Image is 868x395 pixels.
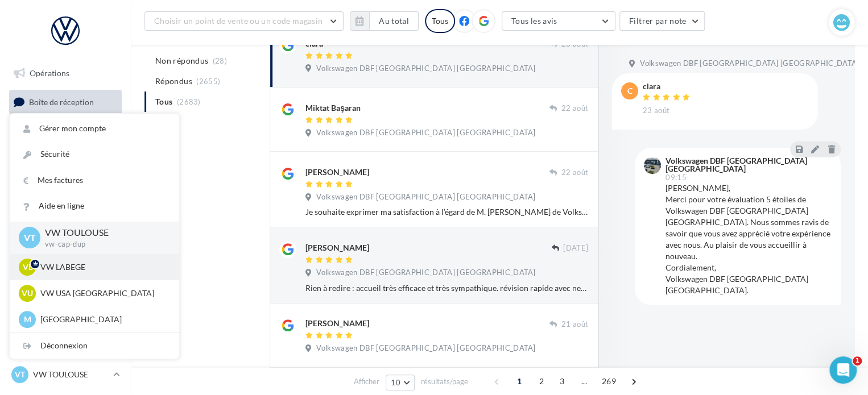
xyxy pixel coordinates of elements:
span: 3 [553,372,571,390]
div: Déconnexion [10,333,179,359]
a: Visibilité en ligne [7,119,124,143]
a: Boîte de réception [7,90,124,114]
div: [PERSON_NAME] [305,318,369,329]
span: c [627,85,633,97]
div: Rien à redire : accueil très efficace et très sympathique. révision rapide avec nettoyage du véhi... [305,282,588,294]
span: (28) [213,56,227,65]
a: Opérations [7,61,124,85]
iframe: Intercom live chat [829,356,857,384]
a: Sécurité [10,142,179,167]
a: Gérer mon compte [10,116,179,142]
a: Calendrier [7,232,124,256]
p: VW LABEGE [40,261,166,273]
a: Aide en ligne [10,193,179,219]
span: 21 août [561,319,588,330]
span: Volkswagen DBF [GEOGRAPHIC_DATA] [GEOGRAPHIC_DATA] [316,268,535,278]
span: Volkswagen DBF [GEOGRAPHIC_DATA] [GEOGRAPHIC_DATA] [316,128,535,138]
span: 2 [532,372,551,390]
a: Campagnes DataOnDemand [7,298,124,331]
span: Afficher [354,376,379,387]
span: Boîte de réception [29,97,94,106]
div: Volkswagen DBF [GEOGRAPHIC_DATA] [GEOGRAPHIC_DATA] [666,157,829,173]
button: 10 [386,375,415,390]
span: VT [15,369,25,380]
span: M [24,314,31,325]
a: Contacts [7,176,124,199]
span: ... [575,372,593,390]
button: Choisir un point de vente ou un code magasin [144,11,344,31]
span: résultats/page [421,376,468,387]
button: Au total [350,11,419,31]
a: Campagnes [7,147,124,171]
span: Volkswagen DBF [GEOGRAPHIC_DATA] [GEOGRAPHIC_DATA] [316,192,535,202]
span: [DATE] [563,243,588,253]
div: [PERSON_NAME] [305,242,369,253]
p: VW USA [GEOGRAPHIC_DATA] [40,288,166,299]
button: Tous les avis [502,11,615,31]
span: 1 [853,356,862,365]
p: VW TOULOUSE [33,369,109,380]
span: VL [23,261,32,273]
p: vw-cap-dup [45,239,161,250]
span: 10 [391,378,400,387]
div: Je souhaite exprimer ma satisfaction à l’égard de M. [PERSON_NAME] de Volkswagen, qui a assuré le... [305,206,588,218]
span: 22 août [561,103,588,114]
span: VU [22,288,33,299]
div: [PERSON_NAME], Merci pour votre évaluation 5 étoiles de Volkswagen DBF [GEOGRAPHIC_DATA] [GEOGRAP... [666,182,832,296]
button: Au total [369,11,419,31]
span: Volkswagen DBF [GEOGRAPHIC_DATA] [GEOGRAPHIC_DATA] [640,59,859,69]
div: Tous [425,9,455,33]
span: 09:15 [666,174,687,181]
span: Tous les avis [511,16,557,26]
span: 1 [510,372,528,390]
div: Miktat Başaran [305,102,361,114]
span: 22 août [561,168,588,178]
span: (2655) [196,77,220,86]
span: Volkswagen DBF [GEOGRAPHIC_DATA] [GEOGRAPHIC_DATA] [316,343,535,354]
span: 23 août [643,106,669,116]
span: 269 [597,372,621,390]
a: Médiathèque [7,203,124,227]
span: Opérations [30,68,69,78]
a: PLV et print personnalisable [7,260,124,294]
span: Répondus [155,76,192,87]
span: VT [24,231,36,244]
a: VT VW TOULOUSE [9,364,122,385]
span: Non répondus [155,55,208,66]
p: VW TOULOUSE [45,226,161,239]
div: clara [643,82,693,90]
span: Choisir un point de vente ou un code magasin [154,16,323,26]
button: Filtrer par note [619,11,705,31]
div: [PERSON_NAME] [305,167,369,178]
p: [GEOGRAPHIC_DATA] [40,314,166,325]
span: Volkswagen DBF [GEOGRAPHIC_DATA] [GEOGRAPHIC_DATA] [316,64,535,74]
a: Mes factures [10,168,179,193]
